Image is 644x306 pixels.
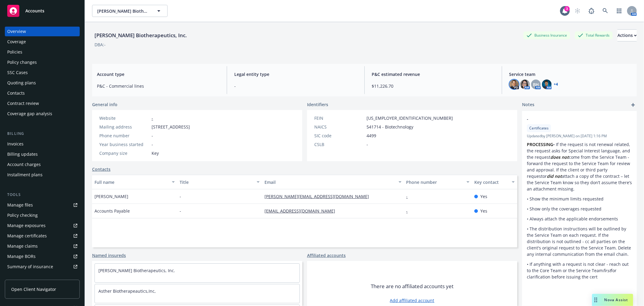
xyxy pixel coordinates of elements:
a: Installment plans [5,170,80,180]
span: BH [533,81,539,88]
a: Policy checking [5,210,80,220]
a: Asther Biotherapeautics,Inc, [98,288,156,294]
a: +4 [554,83,558,86]
a: [PERSON_NAME][EMAIL_ADDRESS][DOMAIN_NAME] [264,194,374,199]
div: Overview [7,27,26,36]
div: Contacts [7,88,25,98]
img: photo [542,80,552,89]
a: Manage BORs [5,252,80,261]
div: Tools [5,192,80,198]
div: Email [264,179,395,185]
a: add [630,101,637,109]
div: Policies [7,47,22,57]
a: Switch app [613,5,625,17]
a: Named insureds [92,252,126,259]
div: Key contact [474,179,508,185]
span: - [180,208,181,214]
span: Account type [97,71,219,77]
div: Policy AI ingestions [7,272,46,282]
span: General info [92,101,117,108]
div: Policy checking [7,210,38,220]
a: Contract review [5,99,80,108]
a: Contacts [5,88,80,98]
span: Open Client Navigator [11,286,56,292]
a: Report a Bug [585,5,598,17]
p: • Show the minimum limits requested [527,196,632,202]
div: Manage claims [7,241,38,251]
div: Year business started [99,141,149,148]
span: - [152,141,153,148]
div: Phone number [99,132,149,139]
a: Overview [5,27,80,36]
span: Key [152,150,159,156]
span: Yes [480,208,487,214]
a: SSC Cases [5,68,80,77]
div: Total Rewards [575,31,613,39]
a: Affiliated accounts [307,252,346,259]
div: [PERSON_NAME] Biotherapeutics, Inc. [92,31,189,39]
span: [STREET_ADDRESS] [152,124,190,130]
span: P&C estimated revenue [372,71,495,77]
span: 541714 - Biotechnology [367,124,413,130]
a: [PERSON_NAME] Biotherapeutics, Inc. [98,268,175,273]
a: Coverage gap analysis [5,109,80,119]
div: Installment plans [7,170,43,180]
em: first [603,268,611,273]
button: Key contact [472,175,517,189]
a: Contacts [92,166,111,172]
a: Accounts [5,2,80,19]
div: Manage certificates [7,231,47,241]
span: Legal entity type [234,71,357,77]
div: Website [99,115,149,121]
a: - [406,208,413,214]
span: - [367,141,368,148]
a: [EMAIL_ADDRESS][DOMAIN_NAME] [264,208,340,214]
span: Notes [522,101,534,109]
strong: PROCESSING [527,142,553,147]
span: - [527,116,616,122]
button: Email [262,175,404,189]
div: Summary of insurance [7,262,53,272]
div: 3 [564,6,570,11]
div: CSLB [314,141,364,148]
div: Company size [99,150,149,156]
a: Add affiliated account [390,297,434,304]
span: There are no affiliated accounts yet [371,283,453,290]
div: Billing [5,131,80,137]
div: Mailing address [99,124,149,130]
p: • Always attach the applicable endorsements [527,216,632,222]
div: Account charges [7,160,41,169]
a: Summary of insurance [5,262,80,272]
img: photo [520,80,530,89]
div: SSC Cases [7,68,28,77]
p: • If the request is not renewal related, the request asks for Special Interest language, and the ... [527,141,632,192]
a: Start snowing [572,5,584,17]
p: • If anything with a request is not clear - reach out to the Core Team or the Service Team for cl... [527,261,632,280]
button: Nova Assist [592,294,633,306]
a: Policy changes [5,57,80,67]
div: Coverage [7,37,26,47]
a: Billing updates [5,149,80,159]
div: Manage exposures [7,221,46,230]
div: Manage files [7,200,33,210]
div: Drag to move [592,294,600,306]
div: Full name [95,179,168,185]
div: Invoices [7,139,24,149]
em: did not [547,173,562,179]
span: Service team [509,71,632,77]
div: Business Insurance [524,31,570,39]
span: [PERSON_NAME] Biotherapeutics, Inc. [97,8,149,14]
p: • Show only the coverages requested [527,206,632,212]
span: Certificates [529,125,549,131]
div: Coverage gap analysis [7,109,52,119]
a: Manage exposures [5,221,80,230]
a: Manage certificates [5,231,80,241]
a: Quoting plans [5,78,80,88]
div: NAICS [314,124,364,130]
span: - [234,83,357,89]
a: Account charges [5,160,80,169]
a: Invoices [5,139,80,149]
div: Manage BORs [7,252,36,261]
span: - [152,132,153,139]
